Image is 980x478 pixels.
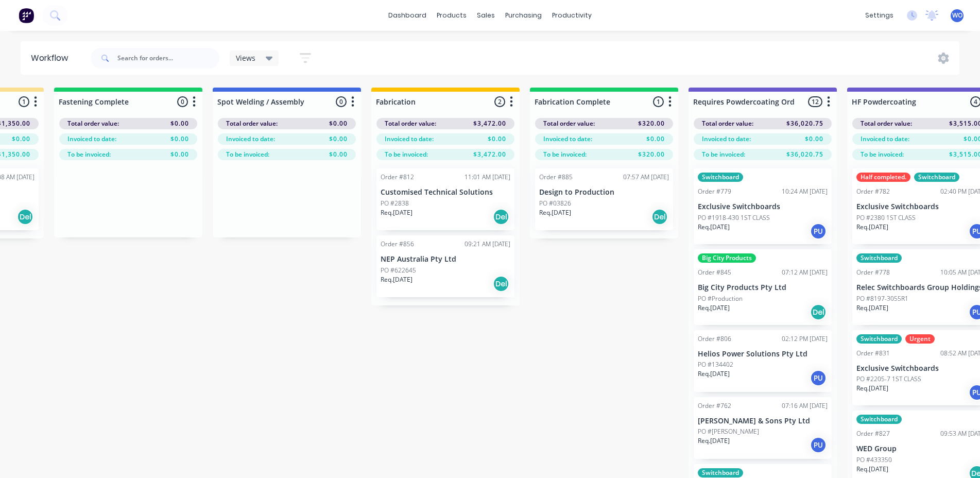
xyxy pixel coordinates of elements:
span: $3,472.00 [473,119,506,128]
div: Switchboard [856,253,902,263]
span: Total order value: [861,119,912,128]
div: purchasing [500,8,547,23]
div: sales [472,8,500,23]
div: products [432,8,472,23]
div: Order #779 [698,187,731,196]
span: WO [952,11,962,20]
div: Switchboard [698,173,743,182]
p: [PERSON_NAME] & Sons Pty Ltd [698,417,828,425]
div: PU [810,370,827,386]
div: Del [810,304,827,320]
p: PO #2380 1ST CLASS [856,213,916,223]
div: PU [810,437,827,453]
p: Req. [DATE] [698,369,730,379]
p: Req. [DATE] [856,223,888,232]
p: PO #2205-7 1ST CLASS [856,374,921,384]
p: PO #03826 [539,199,571,208]
div: Order #762 [698,401,731,411]
span: $320.00 [638,150,665,159]
img: Factory [19,8,34,23]
span: To be invoiced: [702,150,745,159]
a: dashboard [383,8,432,23]
span: Invoiced to date: [67,134,116,144]
p: PO #1918-430 1ST CLASS [698,213,770,223]
div: Switchboard [698,468,743,477]
div: Half completed. [856,173,910,182]
p: PO #[PERSON_NAME] [698,427,759,436]
p: Helios Power Solutions Pty Ltd [698,350,828,358]
div: Order #88507:57 AM [DATE]Design to ProductionPO #03826Req.[DATE]Del [535,168,673,230]
div: Workflow [31,52,73,64]
span: Total order value: [702,119,753,128]
p: Req. [DATE] [856,303,888,313]
div: Del [493,276,509,292]
div: Del [651,209,668,225]
div: 07:16 AM [DATE] [782,401,828,411]
p: PO #433350 [856,455,892,465]
div: Order #778 [856,268,890,277]
div: PU [810,223,827,240]
span: Total order value: [543,119,595,128]
div: Del [493,209,509,225]
div: Switchboard [856,334,902,344]
span: To be invoiced: [226,150,269,159]
span: Invoiced to date: [543,134,592,144]
p: Req. [DATE] [856,465,888,474]
p: PO #134402 [698,360,733,369]
div: Order #856 [381,240,414,249]
p: PO #2838 [381,199,409,208]
p: PO #622645 [381,266,416,275]
div: Order #827 [856,429,890,438]
p: Design to Production [539,188,669,197]
div: Big City Products [698,253,756,263]
span: $36,020.75 [786,150,823,159]
span: $0.00 [170,119,189,128]
div: Order #782 [856,187,890,196]
div: productivity [547,8,597,23]
p: Req. [DATE] [698,223,730,232]
div: 02:12 PM [DATE] [782,334,828,344]
p: Req. [DATE] [698,303,730,313]
span: $0.00 [329,134,348,144]
span: $0.00 [329,119,348,128]
span: Invoiced to date: [861,134,909,144]
div: Order #845 [698,268,731,277]
div: Urgent [905,334,935,344]
div: settings [860,8,899,23]
div: 11:01 AM [DATE] [465,173,510,182]
div: 07:57 AM [DATE] [623,173,669,182]
p: Req. [DATE] [539,208,571,217]
p: PO #8197-3055R1 [856,294,908,303]
p: Customised Technical Solutions [381,188,510,197]
span: $0.00 [646,134,665,144]
div: Switchboard [856,415,902,424]
span: $0.00 [170,150,189,159]
span: $0.00 [170,134,189,144]
span: $0.00 [329,150,348,159]
p: Req. [DATE] [381,275,412,284]
p: NEP Australia Pty Ltd [381,255,510,264]
span: To be invoiced: [67,150,111,159]
div: Order #80602:12 PM [DATE]Helios Power Solutions Pty LtdPO #134402Req.[DATE]PU [694,330,832,392]
span: $0.00 [805,134,823,144]
p: Big City Products Pty Ltd [698,283,828,292]
span: To be invoiced: [861,150,904,159]
div: Order #806 [698,334,731,344]
span: To be invoiced: [543,150,587,159]
div: Order #885 [539,173,573,182]
span: Total order value: [385,119,436,128]
span: Views [236,53,255,63]
p: PO #Production [698,294,743,303]
p: Req. [DATE] [698,436,730,446]
span: $36,020.75 [786,119,823,128]
div: 10:24 AM [DATE] [782,187,828,196]
div: Del [17,209,33,225]
span: To be invoiced: [385,150,428,159]
span: Total order value: [67,119,119,128]
span: $320.00 [638,119,665,128]
input: Search for orders... [117,48,219,69]
span: $0.00 [12,134,30,144]
div: Big City ProductsOrder #84507:12 AM [DATE]Big City Products Pty LtdPO #ProductionReq.[DATE]Del [694,249,832,325]
div: Order #76207:16 AM [DATE][PERSON_NAME] & Sons Pty LtdPO #[PERSON_NAME]Req.[DATE]PU [694,397,832,459]
span: Invoiced to date: [385,134,434,144]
